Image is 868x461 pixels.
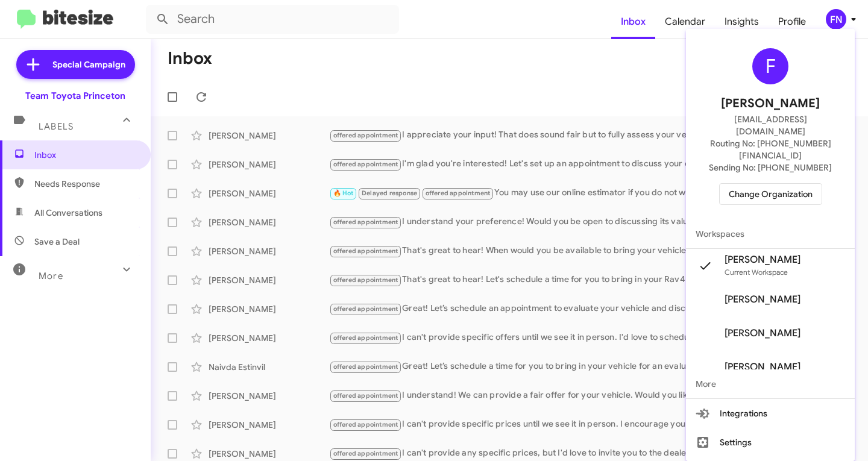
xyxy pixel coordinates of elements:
div: F [752,48,788,84]
span: [EMAIL_ADDRESS][DOMAIN_NAME] [700,113,840,137]
span: More [686,369,855,398]
span: Current Workspace [725,268,788,277]
span: [PERSON_NAME] [725,254,800,266]
span: Workspaces [686,219,855,248]
span: Sending No: [PHONE_NUMBER] [709,162,832,174]
button: Settings [686,428,855,457]
button: Integrations [686,399,855,428]
span: Change Organization [729,184,813,204]
span: [PERSON_NAME] [725,327,800,339]
span: [PERSON_NAME] [721,94,820,113]
span: [PERSON_NAME] [725,361,800,373]
span: [PERSON_NAME] [725,293,800,306]
button: Change Organization [719,183,822,205]
span: Routing No: [PHONE_NUMBER][FINANCIAL_ID] [700,137,840,162]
